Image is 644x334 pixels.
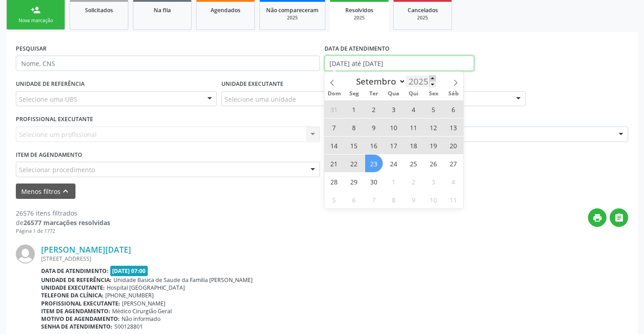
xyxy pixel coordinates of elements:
span: S00128801 [114,323,143,330]
div: de [16,218,110,227]
i:  [614,213,624,223]
i: print [592,213,602,223]
div: 2025 [336,14,382,21]
b: Senha de atendimento: [41,323,113,330]
b: Unidade de referência: [41,276,112,284]
span: Hospital [GEOGRAPHIC_DATA] [107,284,185,292]
label: PESQUISAR [16,42,47,56]
span: Agosto 31, 2025 [325,100,343,118]
div: Página 1 de 1772 [16,227,110,235]
span: Setembro 24, 2025 [385,155,403,172]
span: Setembro 11, 2025 [405,118,423,136]
b: Data de atendimento: [41,267,108,275]
img: img [16,245,35,263]
span: Setembro 5, 2025 [425,100,442,118]
span: Cancelados [408,6,438,14]
span: Qua [384,91,404,97]
span: Selecione uma UBS [19,94,77,104]
button: Menos filtroskeyboard_arrow_up [16,183,75,199]
span: Outubro 7, 2025 [365,191,383,208]
span: Outubro 5, 2025 [325,191,343,208]
div: person_add [31,5,41,15]
span: Setembro 2, 2025 [365,100,383,118]
i: keyboard_arrow_up [61,186,71,196]
span: Setembro 15, 2025 [345,136,363,154]
b: Telefone da clínica: [41,292,103,299]
strong: 26577 marcações resolvidas [24,218,110,227]
span: Setembro 25, 2025 [405,155,423,172]
label: UNIDADE EXECUTANTE [221,77,283,91]
span: Outubro 6, 2025 [345,191,363,208]
span: Selecione uma unidade [225,94,296,104]
span: Outubro 1, 2025 [385,173,403,190]
span: Setembro 22, 2025 [345,155,363,172]
span: Setembro 8, 2025 [345,118,363,136]
span: Setembro 13, 2025 [445,118,462,136]
select: Month [352,75,406,88]
span: Setembro 1, 2025 [345,100,363,118]
span: Setembro 28, 2025 [325,173,343,190]
a: [PERSON_NAME][DATE] [41,245,131,254]
span: Outubro 2, 2025 [405,173,423,190]
span: Unidade Basica de Saude da Familia [PERSON_NAME] [113,276,253,284]
span: Não compareceram [266,6,319,14]
span: Ter [364,91,384,97]
label: PROFISSIONAL EXECUTANTE [16,113,93,127]
span: Não informado [122,315,160,323]
span: Setembro 20, 2025 [445,136,462,154]
span: Outubro 11, 2025 [445,191,462,208]
span: Setembro 6, 2025 [445,100,462,118]
b: Item de agendamento: [41,307,110,315]
span: Médico Cirurgião Geral [112,307,172,315]
span: Solicitados [85,6,113,14]
span: Setembro 9, 2025 [365,118,383,136]
input: Selecione um intervalo [324,56,474,71]
b: Unidade executante: [41,284,105,292]
label: Item de agendamento [16,148,82,162]
div: Nova marcação [13,17,58,24]
span: Setembro 14, 2025 [325,136,343,154]
span: Setembro 21, 2025 [325,155,343,172]
span: Seg [344,91,364,97]
span: Setembro 10, 2025 [385,118,403,136]
span: Setembro 30, 2025 [365,173,383,190]
span: Qui [404,91,423,97]
span: Setembro 7, 2025 [325,118,343,136]
span: Outubro 3, 2025 [425,173,442,190]
span: Setembro 3, 2025 [385,100,403,118]
span: Outubro 9, 2025 [405,191,423,208]
span: Setembro 27, 2025 [445,155,462,172]
span: [PHONE_NUMBER] [105,292,154,299]
span: Agendados [211,6,240,14]
button: print [588,208,606,227]
span: Selecionar procedimento [19,165,95,174]
span: Setembro 23, 2025 [365,155,383,172]
div: [STREET_ADDRESS] [41,255,628,263]
b: Profissional executante: [41,300,120,307]
div: 2025 [266,14,319,21]
span: Setembro 29, 2025 [345,173,363,190]
span: Setembro 16, 2025 [365,136,383,154]
label: UNIDADE DE REFERÊNCIA [16,77,85,91]
button:  [610,208,628,227]
div: 26576 itens filtrados [16,208,110,218]
span: Setembro 17, 2025 [385,136,403,154]
span: Outubro 8, 2025 [385,191,403,208]
span: Outubro 4, 2025 [445,173,462,190]
span: Setembro 19, 2025 [425,136,442,154]
b: Motivo de agendamento: [41,315,120,323]
span: Setembro 18, 2025 [405,136,423,154]
span: Outubro 10, 2025 [425,191,442,208]
span: Na fila [154,6,171,14]
span: [PERSON_NAME] [122,300,165,307]
label: DATA DE ATENDIMENTO [324,42,390,56]
span: Dom [324,91,344,97]
input: Nome, CNS [16,56,320,71]
span: [DATE] 07:00 [110,266,148,276]
span: Setembro 26, 2025 [425,155,442,172]
span: Setembro 12, 2025 [425,118,442,136]
div: 2025 [400,14,445,21]
span: Setembro 4, 2025 [405,100,423,118]
span: Resolvidos [345,6,373,14]
span: Sáb [443,91,463,97]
